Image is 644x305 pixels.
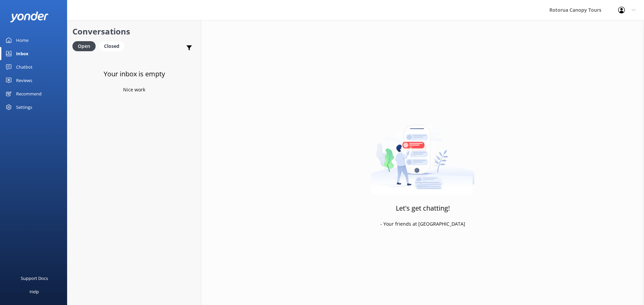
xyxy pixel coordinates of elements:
[16,100,32,114] div: Settings
[99,41,124,51] div: Closed
[72,25,196,38] h2: Conversations
[21,272,48,285] div: Support Docs
[10,11,49,22] img: yonder-white-logo.png
[16,87,42,100] div: Recommend
[16,74,32,87] div: Reviews
[16,47,29,60] div: Inbox
[380,220,465,228] p: - Your friends at [GEOGRAPHIC_DATA]
[104,69,165,79] h3: Your inbox is empty
[30,285,39,298] div: Help
[99,42,128,50] a: Closed
[72,41,96,51] div: Open
[371,111,475,195] img: artwork of a man stealing a conversation from at giant smartphone
[396,203,450,214] h3: Let's get chatting!
[72,42,99,50] a: Open
[123,86,145,93] p: Nice work
[16,33,29,47] div: Home
[16,60,33,74] div: Chatbot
